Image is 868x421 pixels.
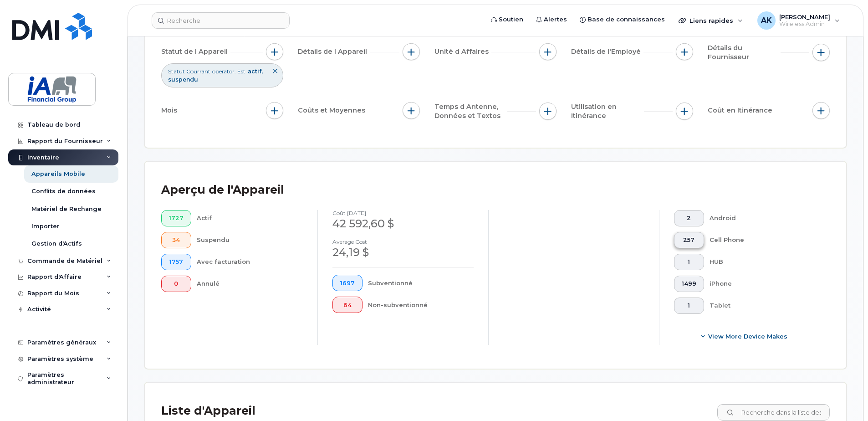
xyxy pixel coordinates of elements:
span: Détails de l Appareil [298,47,370,56]
div: Tablet [710,298,816,314]
div: HUB [710,254,816,270]
div: Ahmed Ksontini [751,11,846,30]
a: Soutien [485,10,530,29]
span: Utilisation en Itinérance [571,102,644,121]
span: [PERSON_NAME] [779,13,830,21]
button: 1697 [332,275,363,291]
span: 34 [169,236,184,244]
button: 1499 [674,276,704,292]
button: 64 [332,297,363,313]
span: Coûts et Moyennes [298,106,368,115]
div: Suspendu [197,232,303,248]
div: Android [710,210,816,226]
span: Base de connaissances [587,15,665,24]
button: 2 [674,210,704,226]
input: Recherche [152,12,290,29]
span: 1 [682,258,696,266]
div: Cell Phone [710,232,816,248]
span: 1 [682,302,696,309]
span: Temps d Antenne, Données et Textos [434,102,507,121]
span: 257 [682,236,696,244]
h4: Average cost [332,239,474,245]
span: View More Device Makes [708,332,787,341]
span: Liens rapides [689,17,733,24]
span: Mois [161,106,180,115]
div: Non-subventionné [368,297,474,313]
button: 1727 [161,210,191,226]
button: 34 [161,232,191,248]
span: Statut de l Appareil [161,47,230,56]
span: suspendu [168,76,198,83]
button: 1 [674,298,704,314]
span: 1757 [169,258,184,266]
div: Subventionné [368,275,474,291]
button: View More Device Makes [674,329,815,345]
input: Recherche dans la liste des appareils ... [717,404,830,421]
div: Annulé [197,276,303,292]
span: Coût en Itinérance [708,106,775,115]
span: Détails de l'Employé [571,47,643,56]
a: Base de connaissances [573,10,671,29]
span: AK [761,15,772,26]
div: iPhone [710,276,816,292]
button: 257 [674,232,704,248]
h4: coût [DATE] [332,210,474,216]
div: Avec facturation [197,254,303,270]
span: Soutien [499,15,523,24]
button: 1757 [161,254,191,270]
a: Alertes [530,10,573,29]
span: 64 [340,302,355,309]
span: Détails du Fournisseur [708,43,781,62]
div: 42 592,60 $ [332,216,474,231]
span: 1499 [682,280,696,288]
span: 1727 [169,215,184,222]
span: 0 [169,280,184,288]
span: Statut Courrant [168,67,210,75]
div: Actif [197,210,303,226]
span: 1697 [340,280,355,287]
div: Aperçu de l'Appareil [161,178,284,202]
button: 0 [161,276,191,292]
span: actif [248,68,263,75]
span: operator. Est [212,67,245,75]
button: 1 [674,254,704,270]
span: 2 [682,215,696,222]
div: Liens rapides [672,11,749,30]
div: 24,19 $ [332,245,474,260]
span: Alertes [544,15,567,24]
span: Unité d Affaires [434,47,491,56]
span: Wireless Admin [779,21,830,28]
